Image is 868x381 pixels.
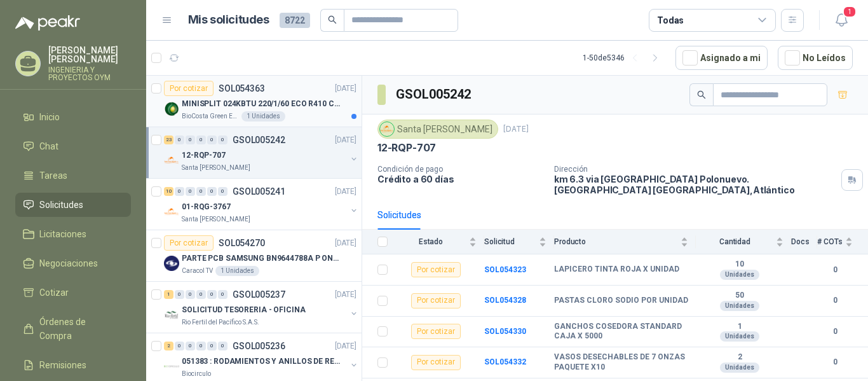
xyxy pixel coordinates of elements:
div: 0 [175,290,184,299]
a: Inicio [15,105,131,129]
p: SOLICITUD TESORERIA - OFICINA [182,304,306,316]
p: km 6.3 via [GEOGRAPHIC_DATA] Polonuevo. [GEOGRAPHIC_DATA] [GEOGRAPHIC_DATA] , Atlántico [554,174,836,195]
p: 12-RQP-707 [377,141,436,155]
b: PASTAS CLORO SODIO POR UNIDAD [554,296,688,306]
div: 0 [196,290,206,299]
span: Cotizar [39,286,69,300]
button: Asignado a mi [675,46,768,70]
div: 23 [164,135,173,144]
a: SOL054328 [484,296,526,305]
span: Producto [554,237,678,246]
a: Licitaciones [15,222,131,246]
button: No Leídos [778,46,853,70]
img: Company Logo [164,256,179,271]
th: Cantidad [696,230,791,254]
div: 1 [164,290,173,299]
a: Solicitudes [15,193,131,217]
p: [DATE] [335,83,356,95]
p: INGENIERIA Y PROYECTOS OYM [48,66,131,81]
b: 0 [817,264,853,276]
div: 10 [164,187,173,196]
div: Santa [PERSON_NAME] [377,120,498,139]
p: 01-RQG-3767 [182,201,231,213]
div: Por cotizar [164,81,214,96]
div: 0 [175,135,184,144]
b: 10 [696,260,783,270]
div: Por cotizar [411,293,461,308]
a: Por cotizarSOL054363[DATE] Company LogoMINISPLIT 024KBTU 220/1/60 ECO R410 C/FRBioCosta Green Ene... [146,76,362,127]
a: Órdenes de Compra [15,310,131,348]
div: Por cotizar [411,262,461,277]
span: Solicitud [484,237,536,246]
div: 0 [218,135,227,144]
div: Unidades [720,270,759,280]
span: Negociaciones [39,256,98,270]
img: Company Logo [164,359,179,374]
p: Santa [PERSON_NAME] [182,214,250,225]
p: Crédito a 60 días [377,174,544,184]
div: 0 [175,342,184,350]
div: 0 [175,187,184,196]
div: 0 [186,135,195,144]
b: VASOS DESECHABLES DE 7 ONZAS PAQUETE X10 [554,352,688,372]
p: [PERSON_NAME] [PERSON_NAME] [48,46,131,64]
div: 0 [207,187,217,196]
img: Company Logo [380,122,394,136]
img: Logo peakr [15,15,80,31]
th: Estado [395,230,484,254]
div: 0 [218,290,227,299]
a: 1 0 0 0 0 0 GSOL005237[DATE] Company LogoSOLICITUD TESORERIA - OFICINARio Fertil del Pacífico S.A.S. [164,287,359,328]
div: 0 [186,342,195,350]
span: search [697,90,706,99]
button: 1 [830,9,853,32]
div: 0 [207,290,217,299]
p: 12-RQP-707 [182,149,226,162]
div: Por cotizar [164,235,214,251]
a: 10 0 0 0 0 0 GSOL005241[DATE] Company Logo01-RQG-3767Santa [PERSON_NAME] [164,184,359,225]
b: LAPICERO TINTA ROJA X UNIDAD [554,265,679,275]
p: [DATE] [335,237,356,249]
p: [DATE] [335,134,356,146]
b: SOL054323 [484,265,526,274]
p: [DATE] [503,123,529,135]
span: Estado [395,237,466,246]
th: Docs [791,230,817,254]
p: Biocirculo [182,369,211,379]
span: Tareas [39,169,67,183]
a: SOL054332 [484,357,526,366]
p: GSOL005241 [233,187,285,196]
span: Órdenes de Compra [39,315,119,343]
div: 0 [186,187,195,196]
div: 1 Unidades [241,111,285,121]
div: Unidades [720,363,759,373]
p: GSOL005236 [233,342,285,350]
a: Remisiones [15,353,131,377]
img: Company Logo [164,153,179,168]
b: 1 [696,322,783,332]
img: Company Logo [164,101,179,116]
p: MINISPLIT 024KBTU 220/1/60 ECO R410 C/FR [182,98,340,110]
div: Todas [657,13,684,27]
img: Company Logo [164,204,179,219]
p: Dirección [554,165,836,174]
b: 0 [817,326,853,338]
div: 0 [207,342,217,350]
th: Producto [554,230,696,254]
div: 0 [186,290,195,299]
span: Solicitudes [39,198,83,212]
a: SOL054330 [484,327,526,336]
div: 0 [196,135,206,144]
b: GANCHOS COSEDORA STANDARD CAJA X 5000 [554,322,688,342]
div: 1 Unidades [215,266,259,276]
p: Rio Fertil del Pacífico S.A.S. [182,317,259,328]
b: 50 [696,291,783,301]
div: 2 [164,342,173,350]
div: Unidades [720,301,759,311]
b: 0 [817,294,853,307]
p: GSOL005237 [233,290,285,299]
p: PARTE PCB SAMSUNG BN9644788A P ONECONNE [182,253,340,265]
div: Por cotizar [411,355,461,370]
div: Unidades [720,331,759,342]
a: Por cotizarSOL054270[DATE] Company LogoPARTE PCB SAMSUNG BN9644788A P ONECONNECaracol TV1 Unidades [146,230,362,282]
